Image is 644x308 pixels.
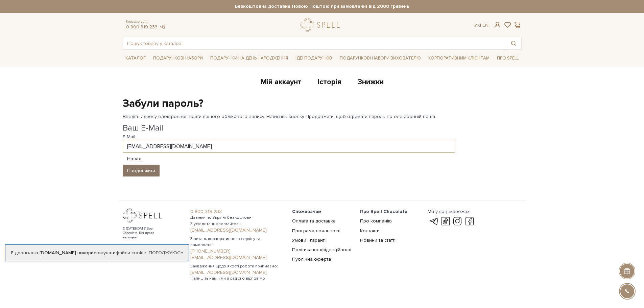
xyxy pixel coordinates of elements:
[358,77,384,89] a: Знижки
[360,209,407,214] span: Про Spell Chocolate
[150,53,206,64] a: Подарункові набори
[190,255,284,261] a: [EMAIL_ADDRESS][DOMAIN_NAME]
[360,237,396,243] a: Новини та статті
[292,247,351,253] a: Політика конфіденційності
[190,227,284,233] a: [EMAIL_ADDRESS][DOMAIN_NAME]
[159,24,166,30] a: telegram
[123,53,148,64] a: Каталог
[360,218,392,224] a: Про компанію
[5,250,189,256] div: Я дозволяю [DOMAIN_NAME] використовувати
[464,217,475,226] a: facebook
[452,217,463,226] a: instagram
[190,248,284,254] a: [PHONE_NUMBER]
[123,37,506,49] input: Пошук товару у каталозі
[482,22,488,28] a: En
[261,77,302,89] a: Мій аккаунт
[494,53,521,64] a: Про Spell
[506,37,521,49] button: Пошук товару у каталозі
[474,22,488,28] div: Ук
[428,217,439,226] a: telegram
[190,215,284,221] span: Дзвінки по Україні безкоштовні
[480,22,481,28] span: |
[337,52,424,64] a: Подарункові набори вихователю
[123,97,522,111] h1: Забули пароль?
[293,53,335,64] a: Ідеї подарунків
[190,276,284,282] span: Напишіть нам, і ми з радістю відповімо
[123,153,146,165] a: Назад
[149,250,183,256] a: Погоджуюсь
[292,209,321,214] span: Споживачам
[292,218,336,224] a: Оплата та доставка
[292,256,331,262] a: Публічна оферта
[428,209,475,215] div: Ми у соц. мережах:
[292,237,327,243] a: Умови і гарантії
[123,114,522,120] p: Введіть адресу електронної пошти вашого облікового запису. Натисніть кнопку Продовжити, щоб отрим...
[123,165,160,176] input: Продовжити
[426,52,492,64] a: Корпоративним клієнтам
[123,140,455,153] input: E-Mail:
[440,217,451,226] a: tik-tok
[116,250,146,256] a: файли cookie
[318,77,341,89] a: Історія
[208,53,291,64] a: Подарунки на День народження
[123,3,522,9] strong: Безкоштовна доставка Новою Поштою при замовленні від 2000 гривень
[123,125,522,131] legend: Ваш E-Mail
[123,134,189,140] label: E-Mail:
[123,227,168,240] div: © [DATE]-[DATE] Spell Chocolate. Всі права захищені
[301,18,343,32] a: logo
[360,228,380,234] a: Контакти
[292,228,340,234] a: Програма лояльності
[190,236,284,248] span: З питань корпоративного сервісу та замовлень:
[190,269,284,276] a: [EMAIL_ADDRESS][DOMAIN_NAME]
[190,209,284,215] a: 0 800 319 233
[190,263,284,269] span: Зауваження щодо якості роботи приймаємо:
[126,20,166,24] span: Консультація:
[126,24,158,30] a: 0 800 319 233
[190,221,284,227] span: З усіх питань звертайтесь:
